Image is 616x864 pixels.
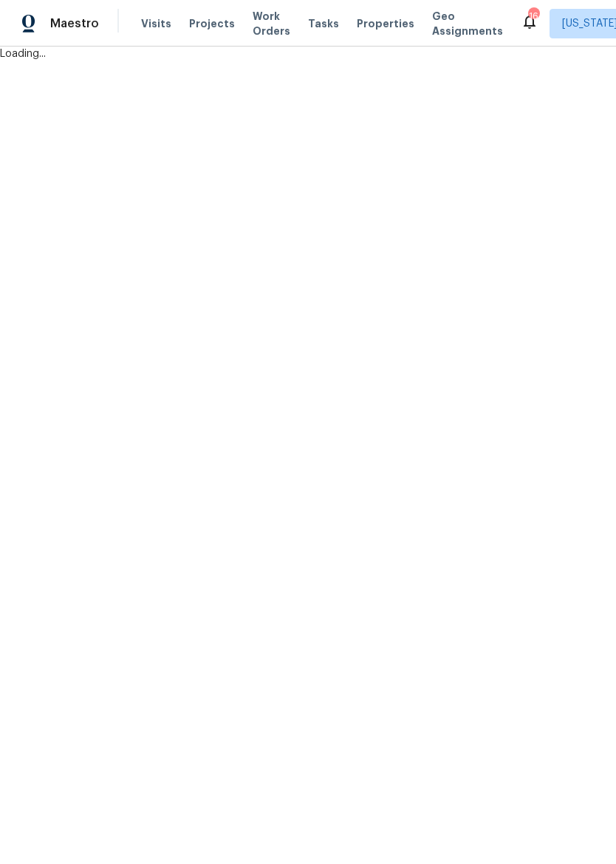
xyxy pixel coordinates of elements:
[432,9,503,38] span: Geo Assignments
[189,16,235,31] span: Projects
[253,9,290,38] span: Work Orders
[308,18,339,29] span: Tasks
[50,16,99,31] span: Maestro
[141,16,171,31] span: Visits
[528,9,538,24] div: 16
[357,16,414,31] span: Properties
